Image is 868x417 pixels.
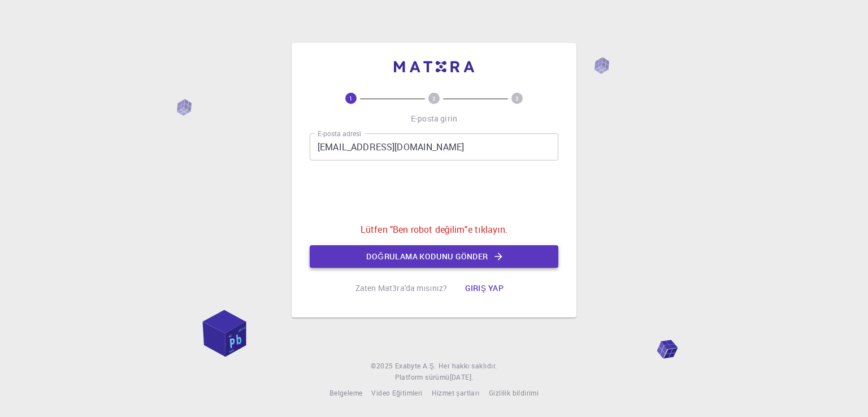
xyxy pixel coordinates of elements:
[465,283,504,293] font: Giriş yap
[515,94,519,102] text: 3
[395,372,450,381] font: Platform sürümü
[366,251,488,262] font: Doğrulama kodunu gönder
[376,361,393,370] font: 2025
[361,223,507,236] font: Lütfen "Ben robot değilim"e tıklayın.
[432,388,480,397] font: Hizmet şartları
[450,372,474,383] a: [DATE].
[456,277,513,299] button: Giriş yap
[450,372,471,381] font: [DATE]
[395,361,436,370] font: Exabyte A.Ş.
[371,361,376,370] font: ©
[318,129,361,138] font: E-posta adresi
[395,360,436,372] a: Exabyte A.Ş.
[489,388,539,397] font: Gizlilik bildirimi
[471,372,473,381] font: .
[439,361,497,370] font: Her hakkı saklıdır.
[432,388,480,399] a: Hizmet şartları
[348,170,520,214] iframe: reCAPTCHA
[329,388,363,397] font: Belgeleme
[432,94,436,102] text: 2
[310,245,558,268] button: Doğrulama kodunu gönder
[371,388,422,397] font: Video Eğitimleri
[411,113,457,124] font: E-posta girin
[489,388,539,399] a: Gizlilik bildirimi
[355,283,447,293] font: Zaten Mat3ra'da mısınız?
[329,388,363,399] a: Belgeleme
[371,388,422,399] a: Video Eğitimleri
[349,94,353,102] text: 1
